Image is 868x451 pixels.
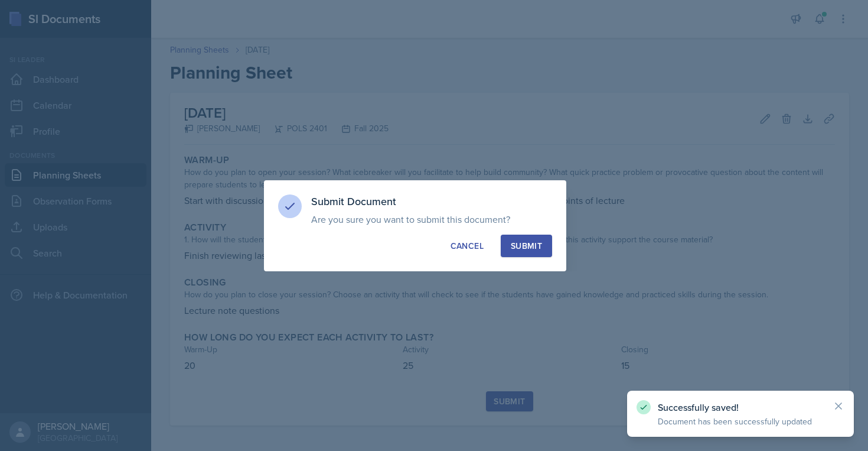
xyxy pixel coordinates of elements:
p: Document has been successfully updated [658,416,823,427]
h3: Submit Document [311,194,552,209]
button: Cancel [440,235,494,257]
div: Cancel [451,240,484,252]
button: Submit [501,235,552,257]
p: Are you sure you want to submit this document? [311,213,552,225]
div: Submit [511,240,542,252]
p: Successfully saved! [658,401,823,413]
